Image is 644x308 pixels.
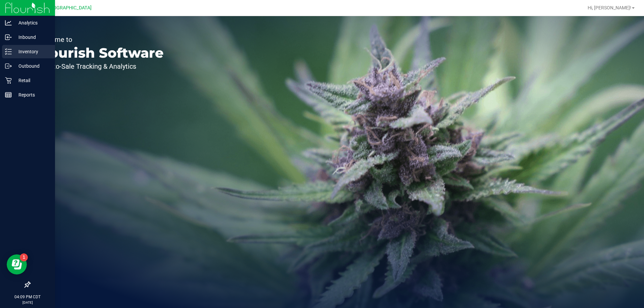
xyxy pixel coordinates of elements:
[12,33,52,41] p: Inbound
[5,77,12,84] inline-svg: Retail
[12,19,52,27] p: Analytics
[588,5,631,10] span: Hi, [PERSON_NAME]!
[12,76,52,84] p: Retail
[3,294,52,300] p: 04:09 PM CDT
[5,63,12,69] inline-svg: Outbound
[46,5,92,11] span: [GEOGRAPHIC_DATA]
[12,91,52,99] p: Reports
[5,34,12,41] inline-svg: Inbound
[7,254,27,274] iframe: Resource center
[5,91,12,98] inline-svg: Reports
[3,300,52,305] p: [DATE]
[36,63,164,70] p: Seed-to-Sale Tracking & Analytics
[5,48,12,55] inline-svg: Inventory
[36,36,164,43] p: Welcome to
[12,62,52,70] p: Outbound
[36,46,164,60] p: Flourish Software
[5,19,12,26] inline-svg: Analytics
[20,253,28,261] iframe: Resource center unread badge
[12,48,52,56] p: Inventory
